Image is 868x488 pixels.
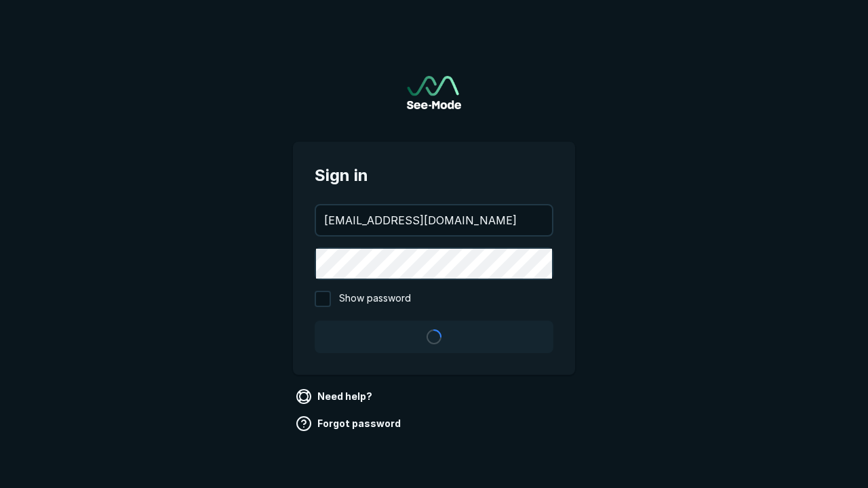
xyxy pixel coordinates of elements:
img: See-Mode Logo [407,76,461,109]
input: your@email.com [316,205,552,235]
a: Need help? [293,386,378,407]
span: Show password [339,291,411,307]
a: Go to sign in [407,76,461,109]
a: Forgot password [293,413,406,434]
span: Sign in [315,163,553,188]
